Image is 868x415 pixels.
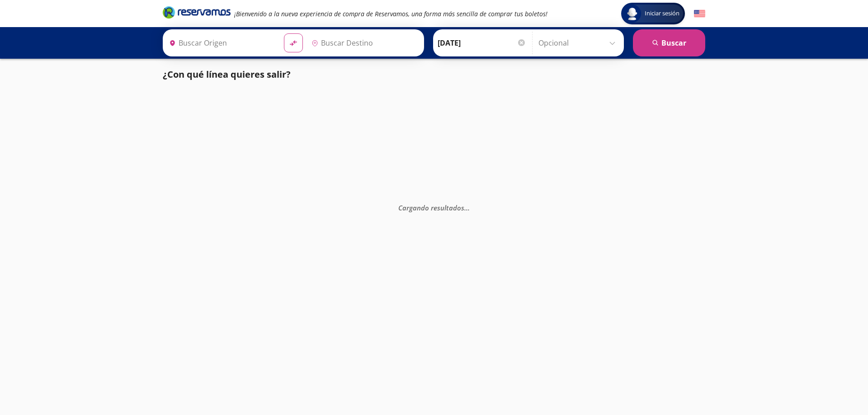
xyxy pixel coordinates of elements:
[234,9,547,18] em: ¡Bienvenido a la nueva experiencia de compra de Reservamos, una forma más sencilla de comprar tus...
[468,203,470,212] span: .
[633,29,705,56] button: Buscar
[464,203,466,212] span: .
[694,8,705,19] button: English
[641,9,683,18] span: Iniciar sesión
[163,5,231,19] i: Brand Logo
[308,32,419,54] input: Buscar Destino
[163,68,291,81] p: ¿Con qué línea quieres salir?
[163,5,231,22] a: Brand Logo
[165,32,277,54] input: Buscar Origen
[438,32,526,54] input: Elegir Fecha
[398,203,470,212] em: Cargando resultados
[538,32,619,54] input: Opcional
[466,203,468,212] span: .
